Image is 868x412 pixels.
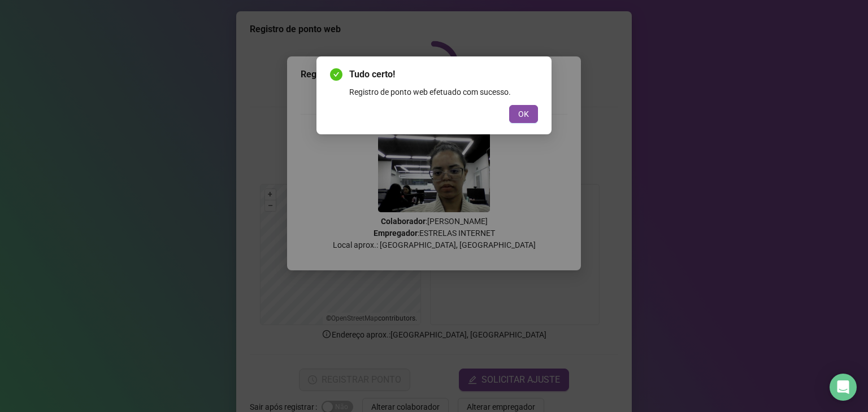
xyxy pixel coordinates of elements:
[330,68,342,81] span: check-circle
[349,68,538,81] span: Tudo certo!
[518,108,529,120] span: OK
[349,86,538,98] div: Registro de ponto web efetuado com sucesso.
[509,105,538,123] button: OK
[830,374,857,401] div: Open Intercom Messenger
